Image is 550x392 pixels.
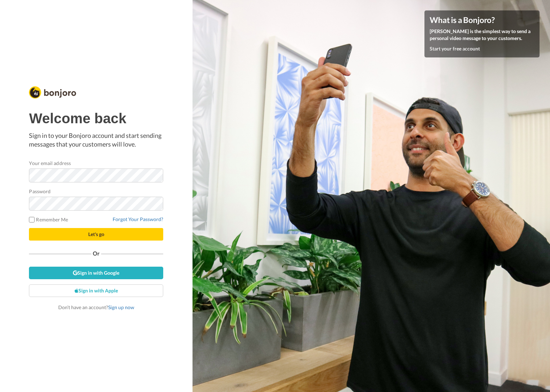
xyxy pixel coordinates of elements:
[430,46,480,52] a: Start your free account
[29,131,163,149] p: Sign in to your Bonjoro account and start sending messages that your customers will love.
[108,304,134,310] a: Sign up now
[91,251,101,256] span: Or
[58,304,134,310] span: Don’t have an account?
[29,216,68,223] label: Remember Me
[29,267,163,279] a: Sign in with Google
[430,16,534,24] h4: What is a Bonjoro?
[88,231,104,237] span: Let's go
[29,228,163,241] button: Let's go
[29,188,51,195] label: Password
[29,111,163,126] h1: Welcome back
[29,159,70,167] label: Your email address
[29,217,35,222] input: Remember Me
[113,216,163,222] a: Forgot Your Password?
[29,284,163,297] a: Sign in with Apple
[430,28,534,42] p: [PERSON_NAME] is the simplest way to send a personal video message to your customers.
